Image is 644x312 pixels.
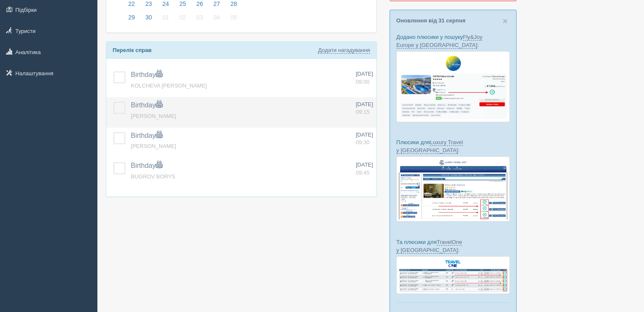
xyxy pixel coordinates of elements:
a: BUGROV BORYS [131,173,175,180]
a: [PERSON_NAME] [131,113,176,119]
span: [DATE] [356,131,373,138]
a: TravelOne у [GEOGRAPHIC_DATA] [396,239,462,254]
a: 05 [226,13,240,26]
span: × [503,16,508,26]
a: 04 [209,13,225,26]
a: Luxury Travel у [GEOGRAPHIC_DATA] [396,139,463,154]
span: 09:00 [356,79,370,85]
a: Fly&Joy Europe у [GEOGRAPHIC_DATA] [396,34,482,49]
a: KOLCHEVA [PERSON_NAME] [131,82,207,89]
span: 30 [143,12,154,23]
a: Додати нагадування [318,47,370,54]
span: 04 [211,12,222,23]
span: [DATE] [356,161,373,168]
button: Close [503,16,508,25]
span: [DATE] [356,71,373,77]
img: fly-joy-de-proposal-crm-for-travel-agency.png [396,51,510,122]
a: 03 [192,13,208,26]
span: 09:30 [356,139,370,145]
span: 02 [177,12,188,23]
a: Birthday [131,71,163,78]
img: travel-one-%D0%BF%D1%96%D0%B4%D0%B1%D1%96%D1%80%D0%BA%D0%B0-%D1%81%D1%80%D0%BC-%D0%B4%D0%BB%D1%8F... [396,256,510,294]
span: 09:15 [356,109,370,115]
p: Додано плюсики у пошуку : [396,33,510,49]
b: Перелік справ [113,47,152,53]
span: 05 [228,12,239,23]
p: Плюсики для : [396,138,510,154]
a: Birthday [131,162,163,169]
a: Оновлення від 31 серпня [396,17,465,24]
a: [PERSON_NAME] [131,143,176,149]
a: Birthday [131,132,163,139]
span: 09:45 [356,170,370,176]
a: 30 [141,13,157,26]
a: 02 [175,13,191,26]
p: Та плюсики для : [396,238,510,254]
span: 03 [194,12,205,23]
span: [DATE] [356,101,373,107]
a: [DATE] 09:15 [356,101,373,116]
a: [DATE] 09:00 [356,70,373,86]
a: Birthday [131,101,163,109]
span: 29 [126,12,137,23]
a: 01 [158,13,174,26]
span: 01 [160,12,171,23]
a: 29 [124,13,140,26]
a: [DATE] 09:45 [356,161,373,177]
img: luxury-travel-%D0%BF%D0%BE%D0%B4%D0%B1%D0%BE%D1%80%D0%BA%D0%B0-%D1%81%D1%80%D0%BC-%D0%B4%D0%BB%D1... [396,156,510,222]
a: [DATE] 09:30 [356,131,373,147]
